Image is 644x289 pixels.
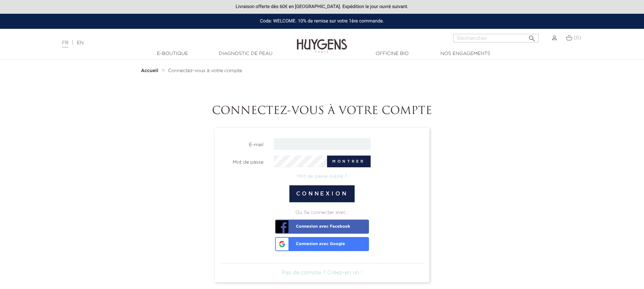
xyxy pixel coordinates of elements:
[136,105,508,118] h1: Connectez-vous à votre compte
[215,156,269,166] label: Mot de passe
[574,36,581,40] span: (0)
[215,138,269,149] label: E-mail
[282,270,362,276] a: Pas de compte ? Créez-en un !
[59,39,263,47] div: |
[275,237,369,251] a: Connexion avec Google
[453,34,539,43] input: Rechercher
[277,237,345,246] span: Connexion avec Google
[526,32,538,41] button: 
[141,68,158,73] strong: Accueil
[62,41,68,48] a: FR
[432,50,499,57] a: Nos engagements
[277,220,350,229] span: Connexion avec Facebook
[297,28,347,54] img: Huygens
[139,50,206,57] a: E-Boutique
[528,33,536,41] i: 
[327,156,370,167] button: Montrer
[289,185,355,203] button: Connexion
[212,50,279,57] a: Diagnostic de peau
[220,209,424,216] div: Ou Se connecter avec :
[275,220,369,234] a: Connexion avec Facebook
[297,174,347,179] a: Mot de passe oublié ?
[359,50,426,57] a: Officine Bio
[141,68,160,73] a: Accueil
[168,68,242,73] a: Connectez-vous à votre compte
[77,41,84,45] a: EN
